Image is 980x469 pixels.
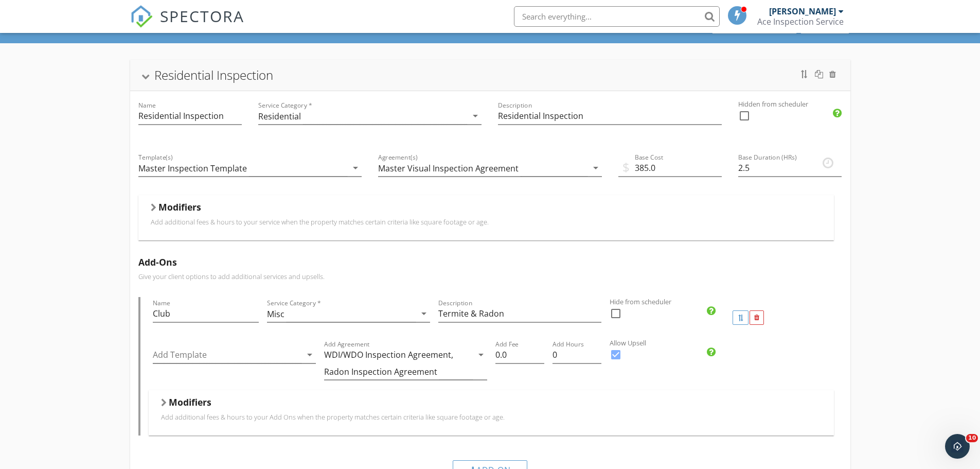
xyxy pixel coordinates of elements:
[799,18,850,34] a: Settings
[622,158,630,177] span: $
[130,5,153,28] img: The Best Home Inspection Software - Spectora
[738,160,842,177] input: Base Duration (HRs)
[153,305,259,322] input: Name
[138,257,842,267] h5: Add-Ons
[769,6,836,16] div: [PERSON_NAME]
[945,434,970,459] iframe: Intercom live chat
[590,162,602,174] i: arrow_drop_down
[418,307,430,320] i: arrow_drop_down
[469,110,482,122] i: arrow_drop_down
[349,162,362,174] i: arrow_drop_down
[138,272,842,281] p: Give your client options to add additional services and upsells.
[800,19,849,33] div: Settings
[158,202,201,212] h5: Modifiers
[324,367,437,376] div: Radon Inspection Agreement
[711,18,798,34] a: Service Categories
[324,350,453,359] div: WDI/WDO Inspection Agreement,
[304,349,316,361] i: arrow_drop_down
[130,14,244,36] a: SPECTORA
[138,164,247,173] div: Master Inspection Template
[514,6,720,27] input: Search everything...
[161,413,822,421] p: Add additional fees & hours to your Add Ons when the property matches certain criteria like squar...
[495,346,544,363] input: Add Fee
[151,218,822,226] p: Add additional fees & hours to your service when the property matches certain criteria like squar...
[475,349,487,361] i: arrow_drop_down
[618,160,722,177] input: Base Cost
[757,16,844,27] div: Ace Inspection Service
[966,434,978,442] span: 10
[712,19,797,33] div: Service Categories
[610,338,928,348] label: Allow Upsell
[378,164,519,173] div: Master Visual Inspection Agreement
[160,5,244,27] span: SPECTORA
[138,108,242,125] input: Name
[498,108,722,125] input: Description
[154,66,273,83] div: Residential Inspection
[610,297,928,307] label: Hide from scheduler
[438,305,601,322] input: Description
[553,346,601,363] input: Add Hours
[267,309,284,319] div: Misc
[258,112,301,121] div: Residential
[169,397,211,407] h5: Modifiers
